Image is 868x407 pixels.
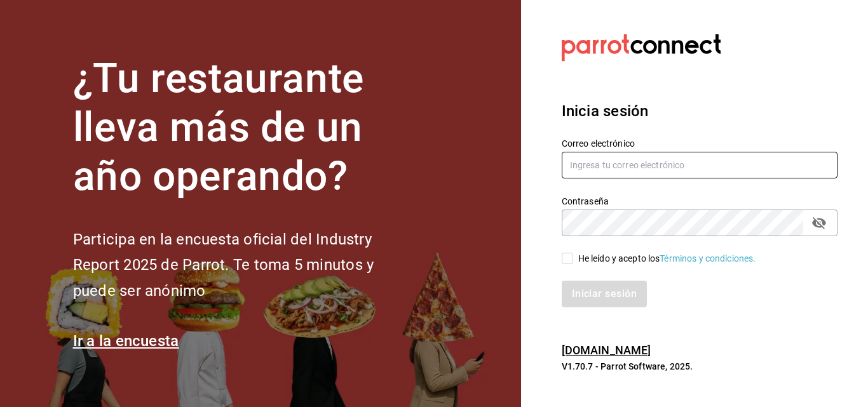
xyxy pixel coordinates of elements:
[578,252,756,265] div: He leído y acepto los
[562,360,837,373] p: V1.70.7 - Parrot Software, 2025.
[73,227,416,304] h2: Participa en la encuesta oficial del Industry Report 2025 de Parrot. Te toma 5 minutos y puede se...
[562,344,651,357] a: [DOMAIN_NAME]
[562,139,837,148] label: Correo electrónico
[562,152,837,178] input: Ingresa tu correo electrónico
[808,212,830,234] button: passwordField
[73,55,416,201] h1: ¿Tu restaurante lleva más de un año operando?
[73,332,179,350] a: Ir a la encuesta
[562,100,837,123] h3: Inicia sesión
[660,253,756,264] a: Términos y condiciones.
[562,197,837,206] label: Contraseña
